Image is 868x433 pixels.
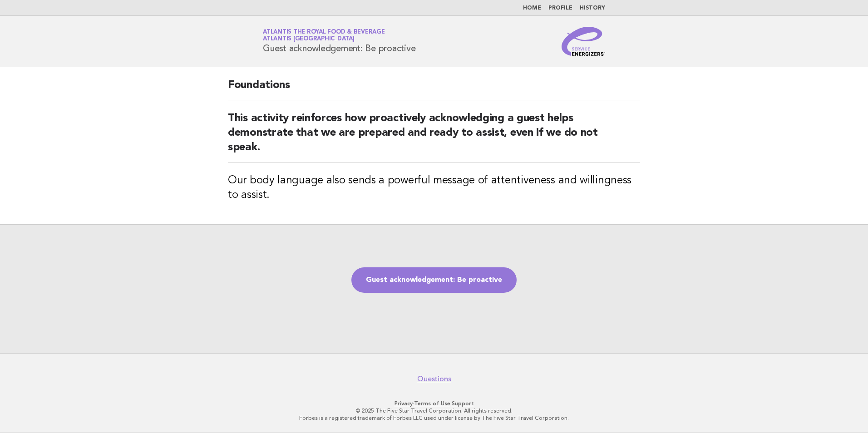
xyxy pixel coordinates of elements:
span: Atlantis [GEOGRAPHIC_DATA] [263,36,355,42]
h3: Our body language also sends a powerful message of attentiveness and willingness to assist. [228,173,640,202]
a: Terms of Use [414,400,450,407]
p: © 2025 The Five Star Travel Corporation. All rights reserved. [156,407,712,414]
a: Atlantis the Royal Food & BeverageAtlantis [GEOGRAPHIC_DATA] [263,29,385,42]
a: Support [452,400,474,407]
p: · · [156,400,712,407]
h1: Guest acknowledgement: Be proactive [263,30,415,53]
a: Privacy [395,400,413,407]
a: Home [523,5,541,11]
a: Profile [548,5,572,11]
h2: Foundations [228,78,640,100]
p: Forbes is a registered trademark of Forbes LLC used under license by The Five Star Travel Corpora... [156,414,712,422]
img: Service Energizers [562,27,605,56]
a: History [580,5,605,11]
a: Guest acknowledgement: Be proactive [351,267,517,293]
a: Questions [417,374,451,384]
h2: This activity reinforces how proactively acknowledging a guest helps demonstrate that we are prep... [228,111,640,162]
